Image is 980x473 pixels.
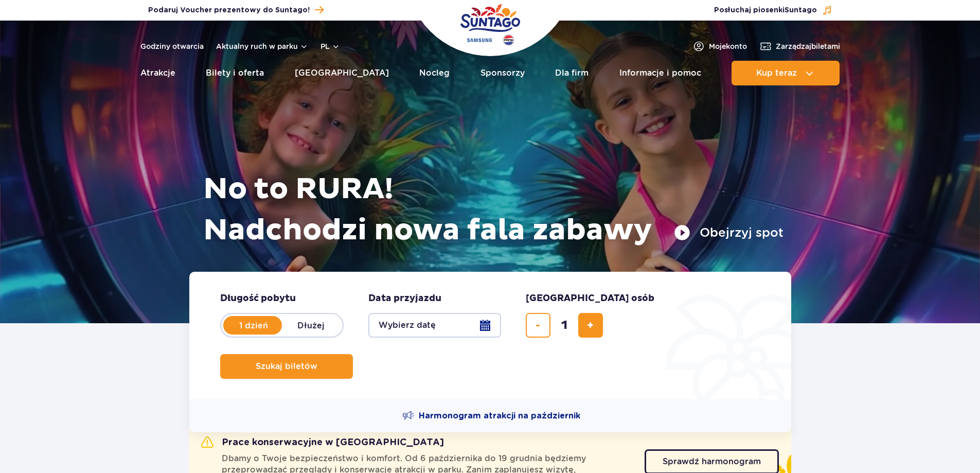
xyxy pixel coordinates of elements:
button: Aktualny ruch w parku [216,42,308,50]
a: Informacje i pomoc [619,61,701,85]
h2: Prace konserwacyjne w [GEOGRAPHIC_DATA] [201,436,444,449]
a: [GEOGRAPHIC_DATA] [295,61,389,85]
button: Obejrzyj spot [674,224,783,241]
a: Bilety i oferta [206,61,264,85]
button: pl [320,41,340,51]
label: Dłużej [282,314,341,336]
a: Atrakcje [140,61,175,85]
button: usuń bilet [526,313,550,338]
span: Harmonogram atrakcji na październik [419,410,580,422]
span: Zarządzaj biletami [776,41,840,51]
a: Podaruj Voucher prezentowy do Suntago! [148,3,324,17]
span: Suntago [785,7,817,14]
span: [GEOGRAPHIC_DATA] osób [526,292,654,305]
span: Data przyjazdu [368,292,441,305]
span: Podaruj Voucher prezentowy do Suntago! [148,5,310,15]
a: Harmonogram atrakcji na październik [402,410,580,422]
span: Posłuchaj piosenki [714,5,817,15]
a: Zarządzajbiletami [759,40,840,52]
span: Szukaj biletów [256,362,317,371]
span: Kup teraz [756,68,797,78]
button: Kup teraz [732,61,840,85]
span: Moje konto [709,41,747,51]
a: Nocleg [419,61,450,85]
span: Długość pobytu [220,292,296,305]
a: Mojekonto [692,40,747,52]
button: Wybierz datę [368,313,501,338]
label: 1 dzień [224,314,283,336]
form: Planowanie wizyty w Park of Poland [189,272,791,399]
button: Posłuchaj piosenkiSuntago [714,5,832,15]
a: Godziny otwarcia [140,41,204,51]
input: liczba biletów [552,313,577,338]
button: dodaj bilet [578,313,603,338]
button: Szukaj biletów [220,354,353,379]
a: Dla firm [555,61,589,85]
a: Sponsorzy [480,61,525,85]
h1: No to RURA! Nadchodzi nowa fala zabawy [203,169,783,251]
span: Sprawdź harmonogram [663,458,761,466]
